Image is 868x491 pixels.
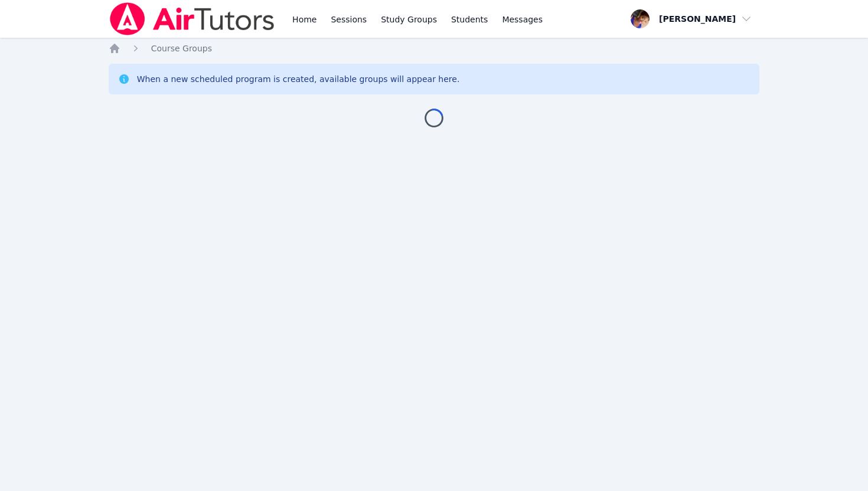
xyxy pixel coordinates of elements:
[137,73,460,85] div: When a new scheduled program is created, available groups will appear here.
[502,14,543,25] span: Messages
[109,2,276,35] img: Air Tutors
[109,42,760,54] nav: Breadcrumb
[151,44,212,53] span: Course Groups
[151,42,212,54] a: Course Groups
